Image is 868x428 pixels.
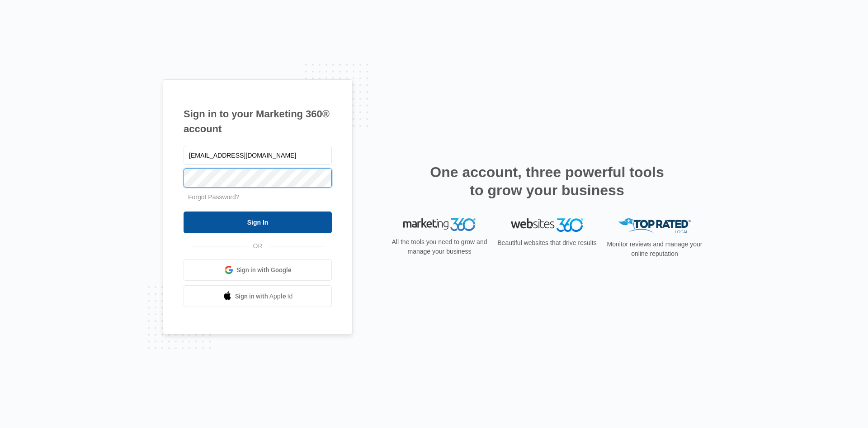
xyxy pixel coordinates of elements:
img: Websites 360 [511,218,583,231]
input: Email [184,146,332,165]
span: Sign in with Apple Id [235,292,293,301]
p: Monitor reviews and manage your online reputation [604,240,705,259]
span: Sign in with Google [236,265,292,275]
p: All the tools you need to grow and manage your business [389,237,490,256]
a: Sign in with Google [184,259,332,281]
h1: Sign in to your Marketing 360® account [184,106,332,136]
input: Sign In [184,212,332,233]
img: Top Rated Local [618,218,691,233]
img: Marketing 360 [403,218,476,231]
p: Beautiful websites that drive results [496,238,598,248]
h2: One account, three powerful tools to grow your business [427,163,667,199]
a: Sign in with Apple Id [184,285,332,307]
a: Forgot Password? [188,193,240,201]
span: OR [247,241,269,251]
